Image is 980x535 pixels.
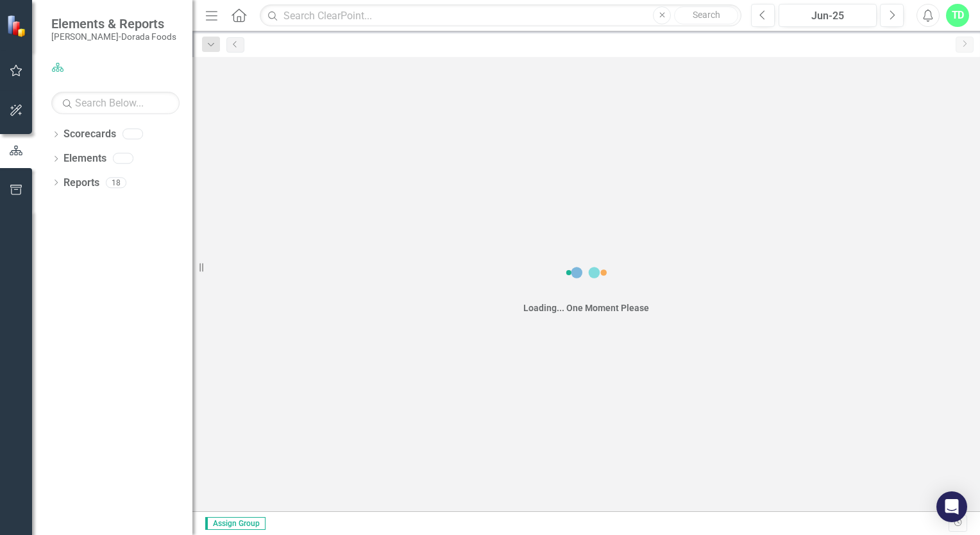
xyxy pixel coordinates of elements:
[779,4,877,27] button: Jun-25
[63,151,106,166] a: Elements
[51,92,180,114] input: Search Below...
[674,6,738,24] button: Search
[106,177,126,188] div: 18
[63,127,116,142] a: Scorecards
[523,301,649,314] div: Loading... One Moment Please
[693,10,720,20] span: Search
[205,517,266,530] span: Assign Group
[260,4,741,27] input: Search ClearPoint...
[51,31,176,42] small: [PERSON_NAME]-Dorada Foods
[51,16,176,31] span: Elements & Reports
[783,8,872,24] div: Jun-25
[63,176,99,191] a: Reports
[936,491,967,522] div: Open Intercom Messenger
[6,14,30,38] img: ClearPoint Strategy
[946,4,969,27] button: TD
